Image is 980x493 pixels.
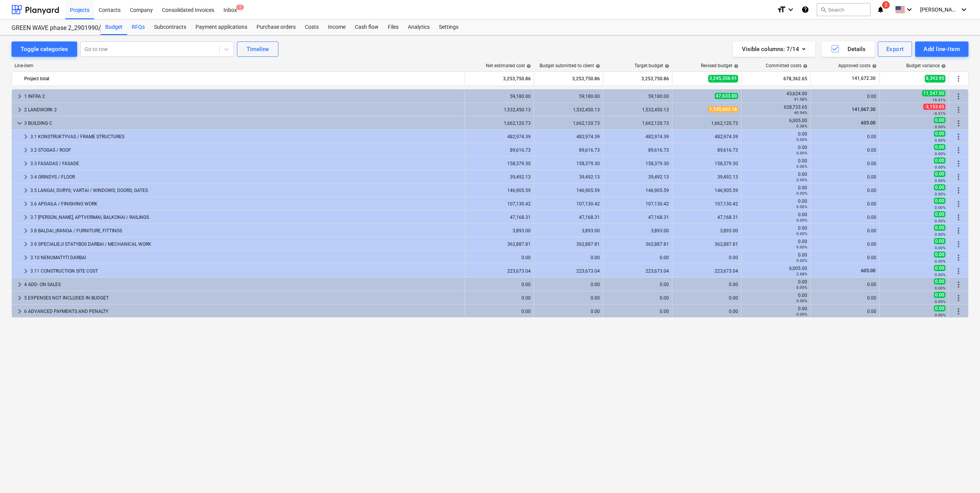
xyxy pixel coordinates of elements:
[922,90,945,96] span: 11,547.00
[935,313,945,317] small: 0.00%
[860,120,876,126] span: 605.00
[537,242,600,247] div: 362,887.81
[15,307,24,316] span: keyboard_arrow_right
[537,174,600,180] div: 39,492.13
[794,111,807,115] small: 40.94%
[468,73,531,85] div: 3,253,750.86
[935,192,945,196] small: 0.00%
[468,188,531,193] div: 146,905.59
[30,211,462,223] div: 3.7 [PERSON_NAME], APTVĖRIMAI, BALKONAI / RAILINGS
[860,268,876,273] span: 605.00
[323,20,350,35] a: Income
[814,228,876,233] div: 0.00
[675,255,738,260] div: 0.00
[817,3,871,16] button: Search
[878,41,912,57] button: Export
[383,20,403,35] a: Files
[12,63,465,68] div: Line-item
[21,253,30,262] span: keyboard_arrow_right
[954,293,963,303] span: More actions
[745,279,807,290] div: 0.00
[468,268,531,274] div: 223,673.04
[468,201,531,207] div: 107,130.42
[814,309,876,314] div: 0.00
[30,225,462,237] div: 3.8 BALDAI, ĮRANGA / FURNITURE, FITTINGS
[30,184,462,197] div: 3.5 LANGAI; DURYS; VARTAI / WINDOWS; DOORS; GATES
[745,91,807,102] div: 43,624.00
[814,242,876,247] div: 0.00
[954,253,963,262] span: More actions
[21,199,30,208] span: keyboard_arrow_right
[537,73,600,85] div: 3,253,750.86
[30,251,462,264] div: 3.10 NENUMATYTI DARBAI
[935,299,945,304] small: 0.00%
[537,228,600,233] div: 3,893.00
[606,215,669,220] div: 47,168.31
[745,118,807,129] div: 6,005.00
[954,159,963,168] span: More actions
[675,188,738,193] div: 146,905.59
[732,64,738,68] span: help
[796,245,807,249] small: 0.00%
[935,232,945,237] small: 0.00%
[606,242,669,247] div: 362,887.81
[537,309,600,314] div: 0.00
[796,218,807,222] small: 0.00%
[350,20,383,35] div: Cash flow
[149,20,191,35] div: Subcontracts
[537,121,600,126] div: 1,662,120.73
[934,251,945,258] span: 0.00
[932,98,945,102] small: 19.51%
[537,161,600,166] div: 158,379.30
[30,198,462,210] div: 3.6 APDAILA / FINISHING WORK
[606,201,669,207] div: 107,130.42
[663,64,669,68] span: help
[831,44,866,54] div: Details
[934,198,945,204] span: 0.00
[954,307,963,316] span: More actions
[886,44,904,54] div: Export
[934,238,945,244] span: 0.00
[675,309,738,314] div: 0.00
[675,215,738,220] div: 47,168.31
[814,161,876,166] div: 0.00
[820,7,826,13] span: search
[934,265,945,271] span: 0.00
[766,63,808,68] div: Committed costs
[745,252,807,263] div: 0.00
[101,20,127,35] div: Budget
[24,73,462,85] div: Project total
[954,199,963,208] span: More actions
[954,280,963,289] span: More actions
[15,119,24,128] span: keyboard_arrow_down
[877,5,884,14] i: notifications
[606,188,669,193] div: 146,905.59
[606,94,669,99] div: 59,180.00
[468,174,531,180] div: 39,492.13
[606,268,669,274] div: 223,673.04
[675,134,738,139] div: 482,974.39
[934,111,945,116] small: -0.21%
[935,286,945,290] small: 0.00%
[24,104,462,116] div: 2 LANDWORK 2
[24,117,462,129] div: 3 BUILDING C
[21,146,30,155] span: keyboard_arrow_right
[796,258,807,263] small: 0.00%
[801,64,808,68] span: help
[486,63,531,68] div: Net estimated cost
[675,121,738,126] div: 1,662,120.73
[934,171,945,177] span: 0.00
[934,184,945,190] span: 0.00
[954,74,963,83] span: More actions
[906,63,946,68] div: Budget variance
[954,172,963,182] span: More actions
[745,145,807,156] div: 0.00
[675,161,738,166] div: 158,379.30
[468,282,531,287] div: 0.00
[606,295,669,301] div: 0.00
[537,134,600,139] div: 482,974.39
[715,93,738,99] span: 47,633.00
[21,213,30,222] span: keyboard_arrow_right
[934,278,945,285] span: 0.00
[606,161,669,166] div: 158,379.30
